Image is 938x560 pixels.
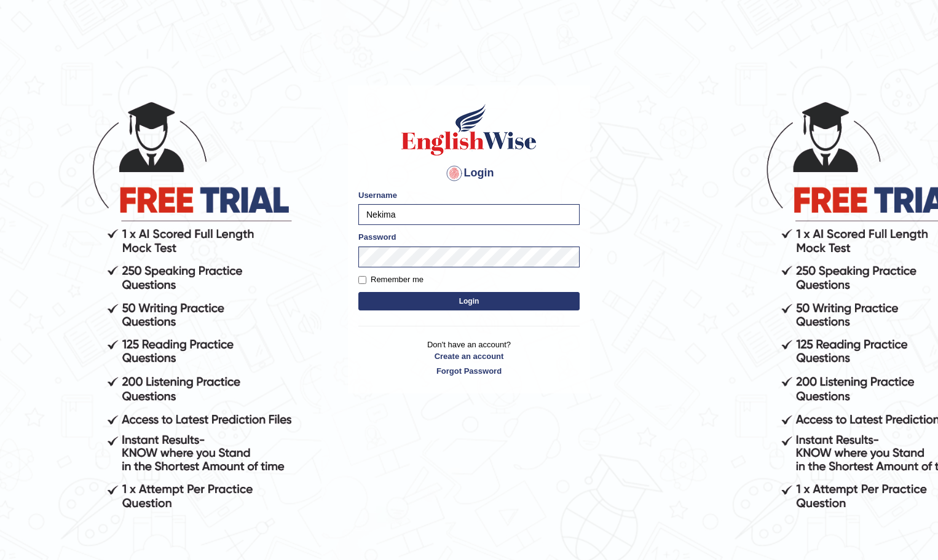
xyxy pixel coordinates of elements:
input: Remember me [358,276,366,284]
label: Username [358,189,397,201]
button: Login [358,292,580,310]
img: Logo of English Wise sign in for intelligent practice with AI [399,102,539,157]
p: Don't have an account? [358,339,580,377]
h4: Login [358,164,580,183]
label: Remember me [358,274,424,286]
a: Forgot Password [358,365,580,377]
label: Password [358,231,396,243]
a: Create an account [358,350,580,362]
